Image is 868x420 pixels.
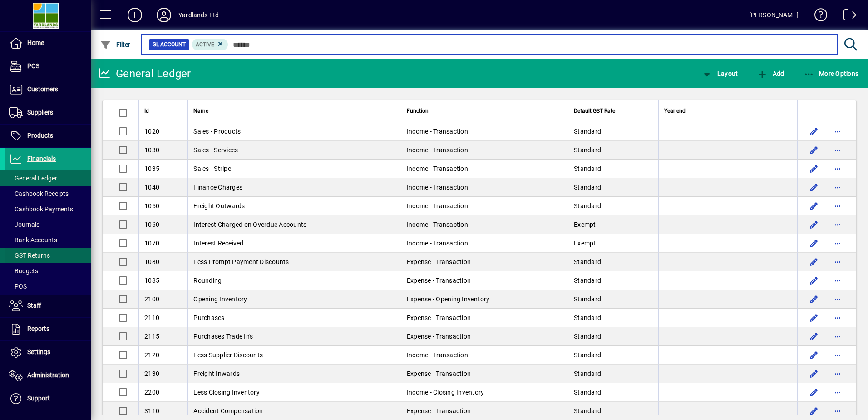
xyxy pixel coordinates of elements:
[193,351,263,359] span: Less Supplier Discounts
[193,277,222,284] span: Rounding
[27,109,53,116] span: Suppliers
[407,146,468,154] span: Income - Transaction
[830,199,845,213] button: More options
[407,240,468,247] span: Income - Transaction
[5,186,91,201] a: Cashbook Receipts
[193,258,289,265] span: Less Prompt Payment Discounts
[9,236,57,244] span: Bank Accounts
[807,255,821,269] button: Edit
[830,329,845,344] button: More options
[193,106,208,116] span: Name
[193,221,306,228] span: Interest Charged on Overdue Accounts
[27,39,44,46] span: Home
[830,180,845,195] button: More options
[144,202,159,210] span: 1050
[830,273,845,288] button: More options
[574,106,615,116] span: Default GST Rate
[144,128,159,135] span: 1020
[144,407,159,415] span: 3110
[574,128,601,135] span: Standard
[407,184,468,191] span: Income - Transaction
[98,66,191,81] div: General Ledger
[755,65,786,82] button: Add
[27,85,58,93] span: Customers
[5,32,91,55] a: Home
[193,184,242,191] span: Finance Charges
[27,302,41,309] span: Staff
[807,292,821,306] button: Edit
[144,370,159,377] span: 2130
[144,106,182,116] div: Id
[9,221,39,228] span: Journals
[193,165,231,172] span: Sales - Stripe
[807,161,821,176] button: Edit
[144,258,159,265] span: 1080
[407,106,429,116] span: Function
[407,370,471,377] span: Expense - Transaction
[574,277,601,284] span: Standard
[830,404,845,418] button: More options
[193,314,224,321] span: Purchases
[830,143,845,157] button: More options
[574,202,601,210] span: Standard
[830,385,845,400] button: More options
[27,62,39,70] span: POS
[807,385,821,400] button: Edit
[9,267,38,275] span: Budgets
[9,252,50,259] span: GST Returns
[120,7,149,23] button: Add
[193,146,238,154] span: Sales - Services
[27,325,49,332] span: Reports
[837,2,857,31] a: Logout
[574,389,601,396] span: Standard
[407,128,468,135] span: Income - Transaction
[830,217,845,232] button: More options
[9,190,69,197] span: Cashbook Receipts
[407,314,471,321] span: Expense - Transaction
[407,351,468,359] span: Income - Transaction
[27,371,69,379] span: Administration
[144,351,159,359] span: 2120
[178,8,219,22] div: Yardlands Ltd
[153,40,186,49] span: GL Account
[749,8,799,22] div: [PERSON_NAME]
[9,205,73,213] span: Cashbook Payments
[5,217,91,232] a: Journals
[9,175,57,182] span: General Ledger
[407,221,468,228] span: Income - Transaction
[193,389,260,396] span: Less Closing Inventory
[5,295,91,317] a: Staff
[193,202,245,210] span: Freight Outwards
[407,295,490,303] span: Expense - Opening Inventory
[5,125,91,147] a: Products
[808,2,828,31] a: Knowledge Base
[830,310,845,325] button: More options
[144,106,149,116] span: Id
[98,36,133,53] button: Filter
[807,273,821,288] button: Edit
[27,132,53,139] span: Products
[701,70,738,77] span: Layout
[5,232,91,248] a: Bank Accounts
[807,366,821,381] button: Edit
[574,407,601,415] span: Standard
[5,364,91,387] a: Administration
[144,221,159,228] span: 1060
[407,333,471,340] span: Expense - Transaction
[144,146,159,154] span: 1030
[807,217,821,232] button: Edit
[193,240,243,247] span: Interest Received
[5,248,91,263] a: GST Returns
[830,348,845,362] button: More options
[5,341,91,364] a: Settings
[5,263,91,279] a: Budgets
[807,329,821,344] button: Edit
[193,295,247,303] span: Opening Inventory
[193,407,263,415] span: Accident Compensation
[830,366,845,381] button: More options
[5,279,91,294] a: POS
[807,124,821,139] button: Edit
[5,78,91,101] a: Customers
[807,310,821,325] button: Edit
[807,143,821,157] button: Edit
